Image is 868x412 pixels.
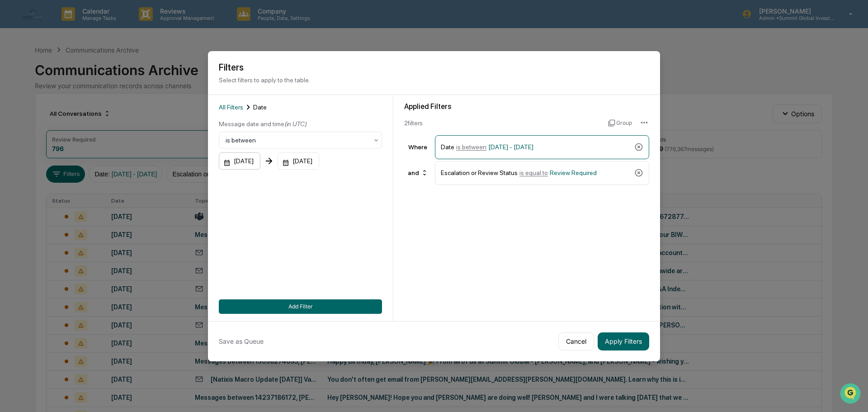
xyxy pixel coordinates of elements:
[9,132,16,139] div: 🔎
[75,114,112,123] span: Attestations
[456,143,486,151] span: is between
[5,128,61,144] a: 🔎Data Lookup
[839,382,863,407] iframe: Open customer support
[9,19,165,33] p: How can we help?
[219,120,284,128] span: Message date and time
[62,110,116,127] a: 🗄️Attestations
[558,332,594,350] button: Cancel
[9,115,16,122] div: 🖐️
[64,153,109,160] a: Powered byPylon
[488,143,533,151] span: [DATE] - [DATE]
[404,119,601,127] div: 2 filter s
[278,152,319,170] div: [DATE]
[219,76,649,84] p: Select filters to apply to the table.
[441,139,631,155] div: Date
[219,332,264,350] button: Save as Queue
[5,110,62,127] a: 🖐️Preclearance
[404,143,431,151] div: Where
[404,166,432,180] div: and
[219,62,649,73] h2: Filters
[9,69,25,85] img: 1746055101610-c473b297-6a78-478c-a979-82029cc54cd1
[404,102,649,111] div: Applied Filters
[219,152,260,170] div: [DATE]
[31,78,114,85] div: We're available if you need us!
[18,131,57,140] span: Data Lookup
[441,165,631,181] div: Escalation or Review Status
[608,116,632,130] button: Group
[31,69,148,78] div: Start new chat
[18,114,58,123] span: Preclearance
[598,332,649,350] button: Apply Filters
[550,169,597,176] span: Review Required
[219,104,243,111] span: All Filters
[284,120,307,128] span: (in UTC)
[90,153,109,160] span: Pylon
[219,299,382,314] button: Add Filter
[253,104,267,111] span: Date
[66,115,73,122] div: 🗄️
[154,72,165,83] button: Start new chat
[519,169,548,176] span: is equal to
